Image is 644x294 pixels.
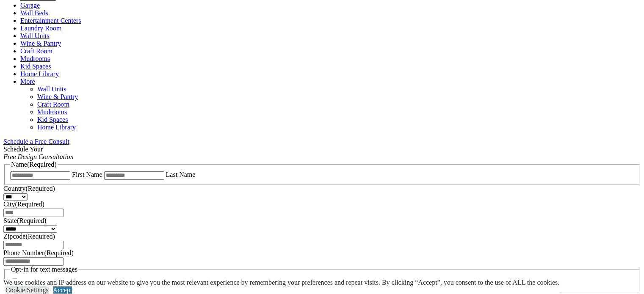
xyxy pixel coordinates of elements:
[20,17,81,24] a: Entertainment Centers
[37,93,78,100] a: Wine & Pantry
[25,185,55,192] span: (Required)
[10,161,58,168] legend: Name
[3,217,46,224] label: State
[3,185,55,192] label: Country
[53,286,72,294] a: Accept
[25,233,55,240] span: (Required)
[20,9,48,16] a: Wall Beds
[27,161,56,168] span: (Required)
[3,279,559,286] div: We use cookies and IP address on our website to give you the most relevant experience by remember...
[20,32,49,39] a: Wall Units
[20,40,61,47] a: Wine & Pantry
[10,266,78,273] legend: Opt-in for text messages
[37,85,66,93] a: Wall Units
[44,249,73,256] span: (Required)
[20,78,35,85] a: More menu text will display only on big screen
[20,70,59,77] a: Home Library
[37,101,69,108] a: Craft Room
[20,47,53,55] a: Craft Room
[3,153,74,160] em: Free Design Consultation
[166,171,196,178] label: Last Name
[15,201,44,208] span: (Required)
[3,138,69,145] a: Schedule a Free Consult (opens a dropdown menu)
[72,171,102,178] label: First Name
[17,217,46,224] span: (Required)
[3,249,74,256] label: Phone Number
[37,124,76,131] a: Home Library
[37,116,68,123] a: Kid Spaces
[20,25,61,32] a: Laundry Room
[20,63,51,70] a: Kid Spaces
[3,233,55,240] label: Zipcode
[20,2,40,9] a: Garage
[6,286,49,294] a: Cookie Settings
[3,201,44,208] label: City
[37,108,67,115] a: Mudrooms
[20,55,50,62] a: Mudrooms
[3,146,74,160] span: Schedule Your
